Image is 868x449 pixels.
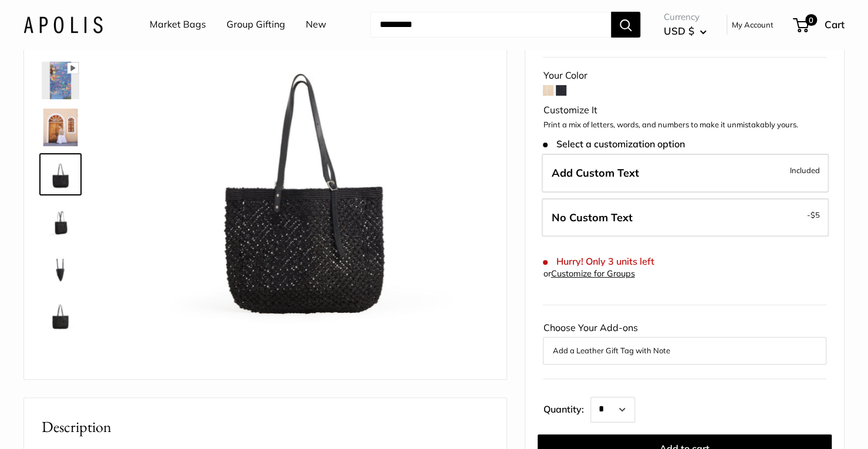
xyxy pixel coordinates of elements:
span: - [807,208,820,222]
div: or [543,266,634,282]
span: Hurry! Only 3 units left [543,256,654,267]
a: Mercado Woven in Black | Estimated Ship: Oct. 19th [39,247,82,289]
a: New [306,16,326,33]
a: Mercado Woven in Black | Estimated Ship: Oct. 19th [39,200,82,242]
a: Mercado Woven in Black | Estimated Ship: Oct. 19th [39,294,82,336]
img: Mercado Woven in Black | Estimated Ship: Oct. 19th [42,296,79,334]
p: Print a mix of letters, words, and numbers to make it unmistakably yours. [543,119,826,131]
a: Mercado Woven in Black | Estimated Ship: Oct. 19th [39,106,82,148]
button: USD $ [664,22,707,40]
span: 0 [805,14,817,26]
img: Mercado Woven in Black | Estimated Ship: Oct. 19th [42,109,79,146]
a: 0 Cart [794,15,845,34]
a: Mercado Woven in Black | Estimated Ship: Oct. 19th [39,153,82,195]
div: Your Color [543,67,826,85]
img: Mercado Woven in Black | Estimated Ship: Oct. 19th [42,62,79,99]
span: Select a customization option [543,139,684,150]
img: Apolis [23,16,103,33]
div: Choose Your Add-ons [543,319,826,364]
img: Mercado Woven in Black | Estimated Ship: Oct. 19th [42,249,79,287]
a: My Account [732,18,774,32]
a: Group Gifting [227,16,285,33]
span: Cart [825,18,845,31]
a: Customize for Groups [550,268,634,279]
h2: Description [42,416,489,438]
span: $5 [810,210,820,220]
a: Market Bags [150,16,206,33]
span: USD $ [664,25,694,37]
label: Leave Blank [542,198,829,237]
span: No Custom Text [551,211,632,224]
label: Quantity: [543,393,590,423]
img: Mercado Woven in Black | Estimated Ship: Oct. 19th [42,156,79,193]
input: Search... [370,12,611,38]
span: Included [790,163,820,177]
button: Search [611,12,640,38]
img: Mercado Woven in Black | Estimated Ship: Oct. 19th [42,202,79,240]
span: Add Custom Text [551,166,639,180]
label: Add Custom Text [542,154,829,193]
button: Add a Leather Gift Tag with Note [552,343,817,357]
span: Currency [664,9,707,25]
a: Mercado Woven in Black | Estimated Ship: Oct. 19th [39,59,82,102]
div: Customize It [543,102,826,119]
